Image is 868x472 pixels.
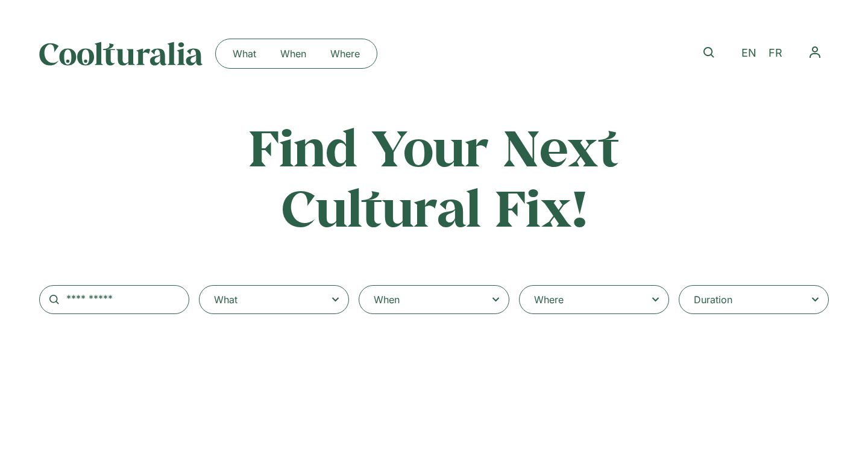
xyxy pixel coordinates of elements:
button: Menu Toggle [801,39,829,66]
span: EN [741,47,756,60]
nav: Menu [801,39,829,66]
h2: Find Your Next Cultural Fix! [197,117,671,237]
nav: Menu [221,44,372,63]
div: What [214,292,237,307]
div: Duration [694,292,732,307]
a: EN [735,45,763,62]
a: When [268,44,318,63]
a: Where [318,44,372,63]
a: FR [763,45,788,62]
span: FR [769,47,782,60]
a: What [221,44,268,63]
div: When [374,292,400,307]
div: Where [534,292,564,307]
